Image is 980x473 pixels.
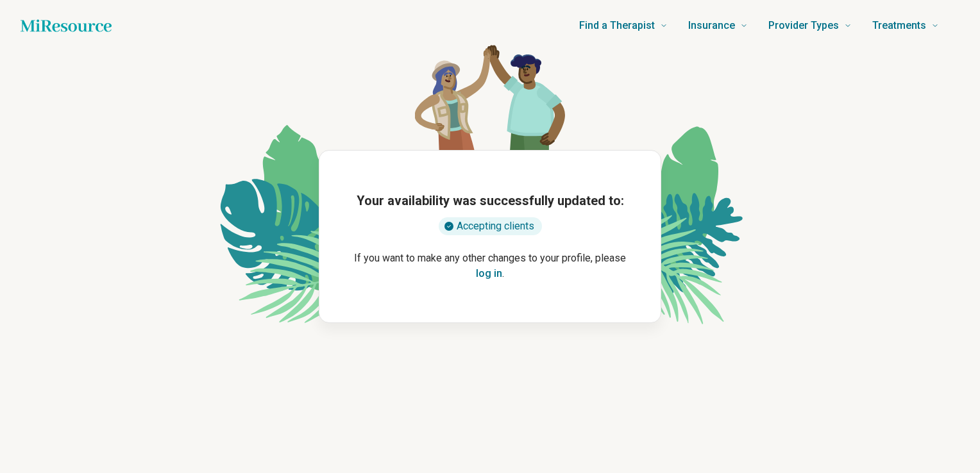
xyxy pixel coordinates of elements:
[21,13,112,38] a: Home page
[340,251,640,281] p: If you want to make any other changes to your profile, please .
[579,17,655,35] span: Find a Therapist
[439,217,542,235] div: Accepting clients
[768,17,839,35] span: Provider Types
[688,17,735,35] span: Insurance
[357,192,624,210] h1: Your availability was successfully updated to:
[872,17,926,35] span: Treatments
[476,266,502,281] button: log in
